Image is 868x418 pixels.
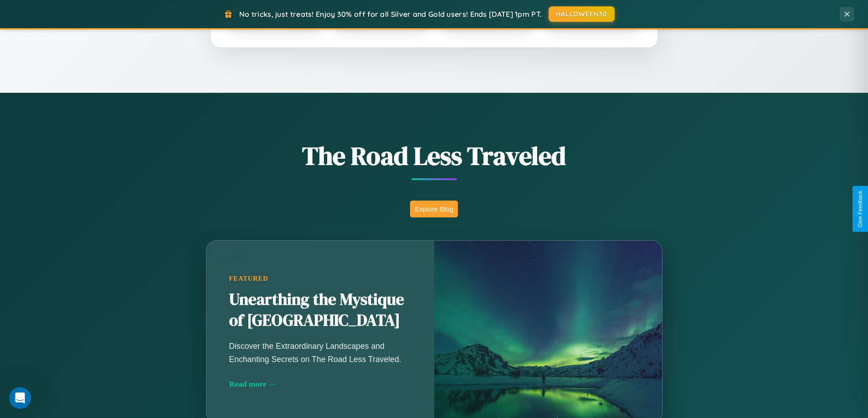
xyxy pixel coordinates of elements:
iframe: Intercom live chat [9,387,31,409]
h2: Unearthing the Mystique of [GEOGRAPHIC_DATA] [229,289,411,331]
span: No tricks, just treats! Enjoy 30% off for all Silver and Gold users! Ends [DATE] 1pm PT. [239,10,542,19]
h1: The Road Less Traveled [161,138,708,173]
button: HALLOWEEN30 [549,6,615,22]
div: Read more → [229,379,411,389]
button: Explore Blog [410,201,458,217]
div: Give Feedback [857,191,863,227]
p: Discover the Extraordinary Landscapes and Enchanting Secrets on The Road Less Traveled. [229,340,411,365]
div: Featured [229,275,411,282]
